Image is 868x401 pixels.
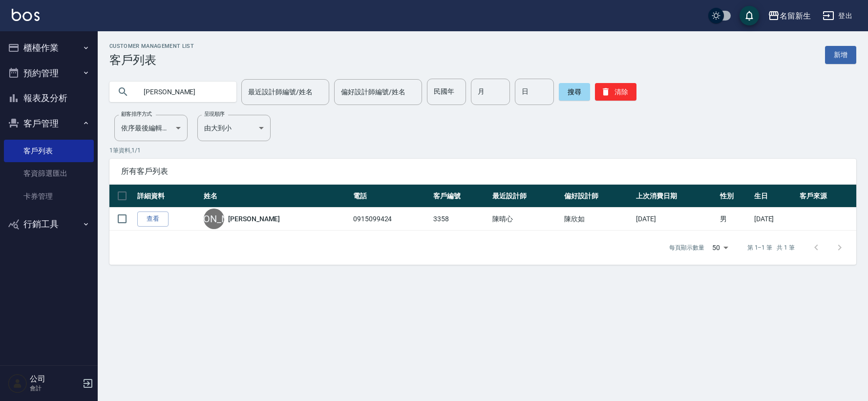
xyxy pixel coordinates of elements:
[30,374,80,384] h5: 公司
[740,6,759,25] button: save
[718,185,752,208] th: 性別
[718,208,752,231] td: 男
[135,185,201,208] th: 詳細資料
[559,83,590,101] button: 搜尋
[669,243,704,252] p: 每頁顯示數量
[431,208,490,231] td: 3358
[4,35,94,61] button: 櫃檯作業
[4,140,94,162] a: 客戶列表
[351,185,431,208] th: 電話
[204,209,224,229] div: [PERSON_NAME]
[109,53,194,67] h3: 客戶列表
[4,185,94,208] a: 卡券管理
[121,167,845,176] span: 所有客戶列表
[4,61,94,86] button: 預約管理
[4,85,94,111] button: 報表及分析
[8,374,27,393] img: Person
[4,111,94,136] button: 客戶管理
[752,185,797,208] th: 生日
[780,10,811,22] div: 名留新生
[797,185,856,208] th: 客戶來源
[109,43,194,49] h2: Customer Management List
[204,110,225,118] label: 呈現順序
[201,185,351,208] th: 姓名
[137,211,169,227] a: 查看
[490,185,562,208] th: 最近設計師
[634,185,718,208] th: 上次消費日期
[12,9,40,21] img: Logo
[747,243,795,252] p: 第 1–1 筆 共 1 筆
[825,46,856,64] a: 新增
[764,6,815,26] button: 名留新生
[562,185,634,208] th: 偏好設計師
[121,110,152,118] label: 顧客排序方式
[431,185,490,208] th: 客戶編號
[708,234,732,261] div: 50
[30,384,80,393] p: 會計
[562,208,634,231] td: 陳欣如
[4,211,94,237] button: 行銷工具
[490,208,562,231] td: 陳晴心
[595,83,636,101] button: 清除
[351,208,431,231] td: 0915099424
[634,208,718,231] td: [DATE]
[137,79,229,105] input: 搜尋關鍵字
[752,208,797,231] td: [DATE]
[4,162,94,185] a: 客資篩選匯出
[197,115,271,141] div: 由大到小
[114,115,188,141] div: 依序最後編輯時間
[109,146,856,155] p: 1 筆資料, 1 / 1
[819,7,856,25] button: 登出
[228,214,280,224] a: [PERSON_NAME]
